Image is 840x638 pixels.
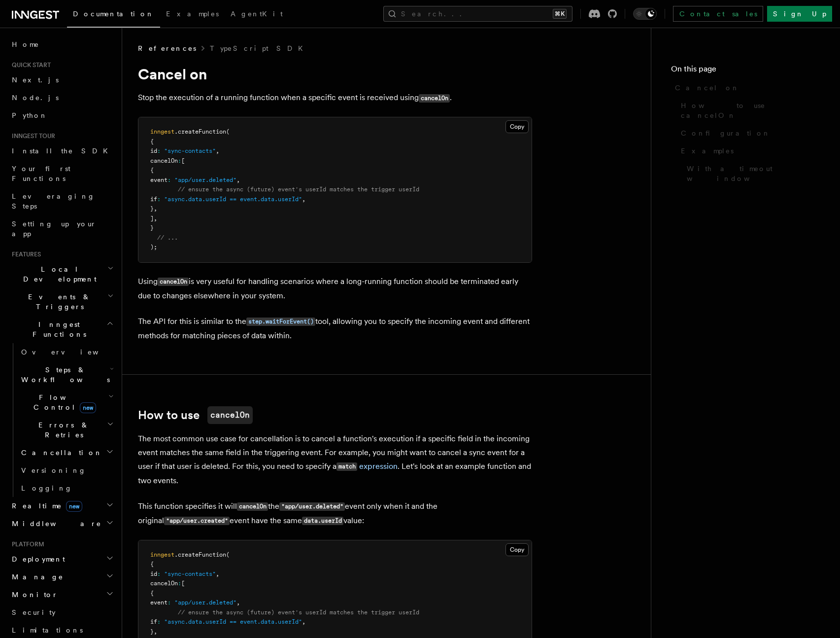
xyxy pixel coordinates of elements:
[8,572,64,582] span: Manage
[80,402,96,413] span: new
[12,94,59,102] span: Node.js
[150,570,157,577] span: id
[8,515,116,532] button: Middleware
[17,448,102,458] span: Cancellation
[383,6,572,22] button: Search...⌘K
[677,142,820,160] a: Examples
[174,177,236,183] span: "app/user.deleted"
[21,484,72,492] span: Logging
[12,165,70,182] span: Your first Functions
[8,568,116,586] button: Manage
[633,8,657,20] button: Toggle dark mode
[12,608,56,616] span: Security
[767,6,832,22] a: Sign Up
[553,9,567,19] kbd: ⌘K
[12,192,95,210] span: Leveraging Steps
[8,590,58,600] span: Monitor
[150,138,154,145] span: {
[419,94,450,103] code: cancelOn
[8,554,65,564] span: Deployment
[150,157,178,164] span: cancelOn
[12,39,39,49] span: Home
[166,10,219,18] span: Examples
[8,250,41,258] span: Features
[150,205,154,212] span: }
[178,580,181,587] span: :
[225,3,289,27] a: AgentKit
[17,392,108,412] span: Flow Control
[150,244,157,250] span: );
[164,147,216,154] span: "sync-contacts"
[150,561,154,567] span: {
[17,416,116,444] button: Errors & Retries
[207,406,253,424] code: cancelOn
[8,292,107,312] span: Events & Triggers
[675,83,739,93] span: Cancel on
[21,348,123,356] span: Overview
[12,76,59,84] span: Next.js
[178,157,181,164] span: :
[150,599,168,606] span: event
[158,278,189,286] code: cancelOn
[681,101,820,120] span: How to use cancelOn
[216,570,219,577] span: ,
[210,43,309,53] a: TypeScript SDK
[174,551,226,558] span: .createFunction
[302,196,305,203] span: ,
[677,124,820,142] a: Configuration
[8,264,107,284] span: Local Development
[336,462,357,471] code: match
[673,6,763,22] a: Contact sales
[154,205,157,212] span: ,
[164,196,302,203] span: "async.data.userId == event.data.userId"
[150,224,154,231] span: }
[160,3,225,27] a: Examples
[138,432,532,488] p: The most common use case for cancellation is to cancel a function's execution if a specific field...
[178,609,419,616] span: // ensure the async (future) event's userId matches the trigger userId
[67,3,160,28] a: Documentation
[8,89,116,106] a: Node.js
[17,420,107,440] span: Errors & Retries
[157,570,161,577] span: :
[174,128,226,135] span: .createFunction
[12,147,114,155] span: Install the SDK
[216,147,219,154] span: ,
[138,43,196,53] span: References
[359,461,398,471] a: expression
[8,132,55,140] span: Inngest tour
[17,461,116,479] a: Versioning
[8,540,44,548] span: Platform
[8,501,82,511] span: Realtime
[164,618,302,625] span: "async.data.userId == event.data.userId"
[246,318,315,326] code: step.waitForEvent()
[12,111,48,119] span: Python
[671,63,820,79] h4: On this page
[8,187,116,215] a: Leveraging Steps
[8,106,116,124] a: Python
[17,365,110,385] span: Steps & Workflows
[8,497,116,515] button: Realtimenew
[8,586,116,603] button: Monitor
[150,628,154,635] span: }
[677,97,820,124] a: How to use cancelOn
[17,389,116,416] button: Flow Controlnew
[150,590,154,597] span: {
[231,10,283,18] span: AgentKit
[150,215,154,222] span: ]
[8,288,116,316] button: Events & Triggers
[150,177,168,183] span: event
[8,61,51,69] span: Quick start
[671,79,820,97] a: Cancel on
[178,186,419,193] span: // ensure the async (future) event's userId matches the trigger userId
[12,626,83,634] span: Limitations
[12,220,97,238] span: Setting up your app
[8,71,116,89] a: Next.js
[237,502,268,511] code: cancelOn
[8,519,101,529] span: Middleware
[683,160,820,187] a: With a timeout window
[150,167,154,174] span: {
[17,479,116,497] a: Logging
[226,551,230,558] span: (
[302,517,343,525] code: data.userId
[138,406,253,424] a: How to usecancelOn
